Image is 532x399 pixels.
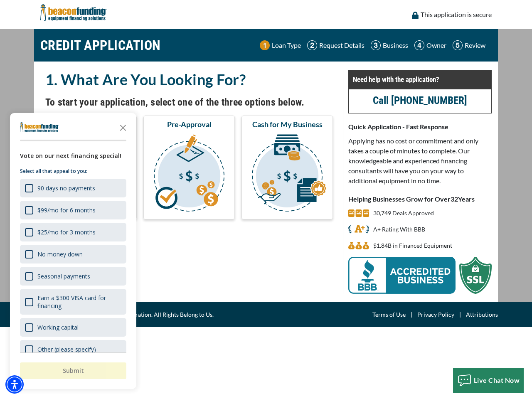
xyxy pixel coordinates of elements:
[373,208,434,218] p: 30,749 Deals Approved
[383,40,408,50] p: Business
[453,368,524,393] button: Live Chat Now
[319,40,365,50] p: Request Details
[20,362,126,379] button: Submit
[373,224,425,234] p: A+ Rating With BBB
[45,95,333,109] h4: To start your application, select one of the three options below.
[5,375,24,394] div: Accessibility Menu
[20,151,126,160] div: Vote on our next financing special!
[426,40,446,50] p: Owner
[37,294,121,310] div: Earn a $300 VISA card for financing
[412,12,419,19] img: lock icon to convery security
[143,116,235,219] button: Pre-Approval
[20,201,126,219] div: $99/mo for 6 months
[252,119,323,129] span: Cash for My Business
[372,310,406,320] a: Terms of Use
[348,136,492,186] p: Applying has no cost or commitment and only takes a couple of minutes to complete. Our knowledgea...
[348,194,492,204] p: Helping Businesses Grow for Over Years
[307,40,317,50] img: Step 2
[373,241,452,251] p: $1,840,885,004 in Financed Equipment
[20,245,126,264] div: No money down
[348,122,492,132] p: Quick Application - Fast Response
[37,345,96,353] div: Other (please specify)
[414,40,424,50] img: Step 4
[40,33,161,57] h1: CREDIT APPLICATION
[474,376,520,384] span: Live Chat Now
[37,184,95,192] div: 90 days no payments
[167,119,212,129] span: Pre-Approval
[260,40,270,50] img: Step 1
[371,40,381,50] img: Step 3
[37,228,96,236] div: $25/mo for 3 months
[115,119,131,135] button: Close the survey
[20,167,126,175] p: Select all that appeal to you:
[37,206,96,214] div: $99/mo for 6 months
[20,289,126,315] div: Earn a $300 VISA card for financing
[37,323,79,331] div: Working capital
[454,310,466,320] span: |
[20,223,126,241] div: $25/mo for 3 months
[348,257,492,294] img: BBB Acredited Business and SSL Protection
[20,122,59,132] img: Company logo
[451,195,458,203] span: 32
[20,267,126,286] div: Seasonal payments
[20,340,126,359] div: Other (please specify)
[45,70,333,89] h2: 1. What Are You Looking For?
[453,40,463,50] img: Step 5
[465,40,485,50] p: Review
[466,310,498,320] a: Attributions
[20,179,126,197] div: 90 days no payments
[145,133,233,216] img: Pre-Approval
[417,310,454,320] a: Privacy Policy
[37,250,83,258] div: No money down
[37,272,90,280] div: Seasonal payments
[406,310,417,320] span: |
[241,116,333,219] button: Cash for My Business
[10,113,136,389] div: Survey
[373,94,467,106] a: call (312) 837-0605
[421,10,492,20] p: This application is secure
[353,74,487,84] p: Need help with the application?
[272,40,301,50] p: Loan Type
[243,133,331,216] img: Cash for My Business
[20,318,126,337] div: Working capital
